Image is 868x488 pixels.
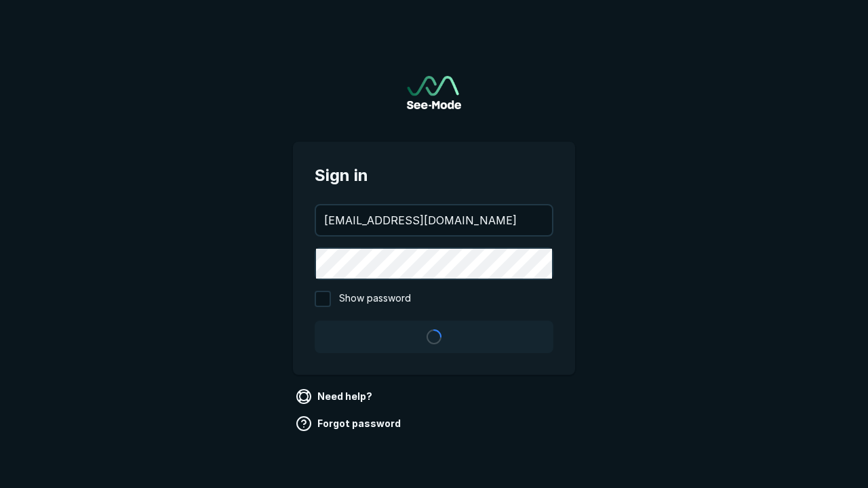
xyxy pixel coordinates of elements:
span: Show password [339,291,411,307]
a: Forgot password [293,413,406,434]
img: See-Mode Logo [407,76,461,109]
a: Go to sign in [407,76,461,109]
span: Sign in [315,163,553,188]
input: your@email.com [316,205,552,235]
a: Need help? [293,386,378,407]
